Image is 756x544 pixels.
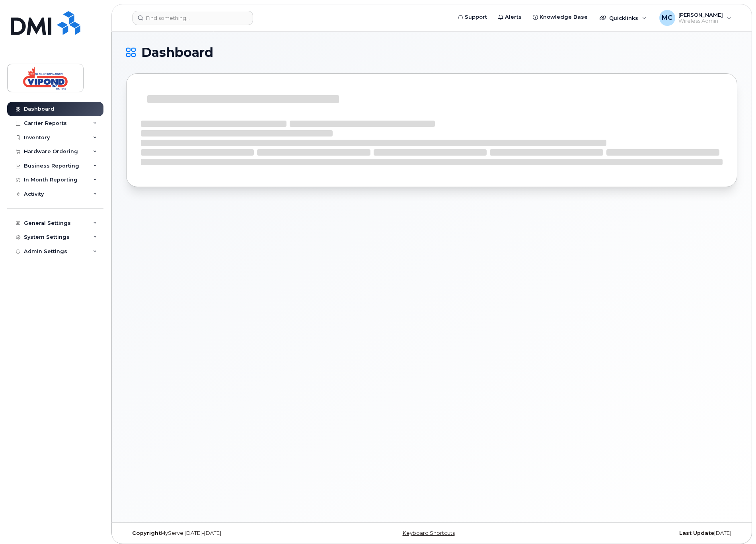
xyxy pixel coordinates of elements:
a: Keyboard Shortcuts [403,530,455,536]
strong: Copyright [132,530,161,536]
span: Dashboard [141,47,213,58]
div: MyServe [DATE]–[DATE] [126,530,330,536]
div: [DATE] [534,530,737,536]
strong: Last Update [679,530,714,536]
